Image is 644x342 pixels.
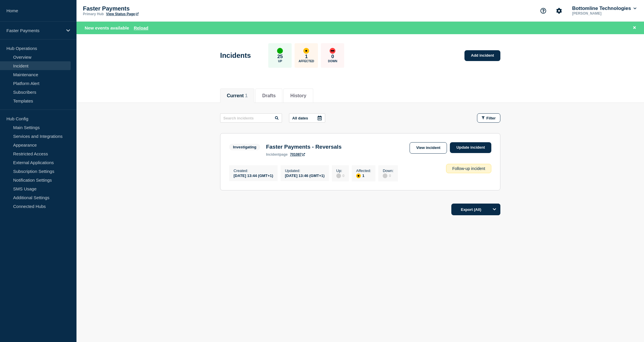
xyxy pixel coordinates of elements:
[292,116,308,120] p: All dates
[266,152,279,157] span: incident
[450,142,491,153] a: Update incident
[83,5,200,12] p: Faster Payments
[220,113,282,123] input: Search incidents
[278,60,282,63] p: Up
[6,28,62,33] p: Faster Payments
[331,54,334,60] p: 0
[571,11,632,15] p: [PERSON_NAME]
[83,12,104,16] p: Primary Hub
[227,93,248,98] button: Current 1
[106,12,138,16] a: View Status Page
[289,113,325,123] button: All dates
[537,5,549,17] button: Support
[383,169,394,173] p: Down :
[336,173,341,178] div: disabled
[266,152,288,157] p: page
[277,48,283,54] div: up
[305,54,308,60] p: 1
[328,60,337,63] p: Down
[553,5,565,17] button: Account settings
[290,152,305,157] a: 701087
[85,25,129,30] span: New events available
[451,204,500,215] button: Export (All)
[383,173,387,178] div: disabled
[330,48,335,54] div: down
[229,144,260,150] span: Investigating
[134,25,148,30] button: Reload
[290,93,306,98] button: History
[285,169,325,173] p: Updated :
[486,116,496,120] span: Filter
[477,113,500,123] button: Filter
[489,204,500,215] button: Options
[303,48,309,54] div: affected
[220,51,251,60] h1: Incidents
[356,173,361,178] div: affected
[571,6,638,11] button: Bottomline Technologies
[356,173,371,178] div: 1
[410,142,447,154] a: View incident
[234,169,273,173] p: Created :
[383,173,394,178] div: 0
[336,173,344,178] div: 0
[336,169,344,173] p: Up :
[262,93,276,98] button: Drafts
[245,93,248,98] span: 1
[285,173,325,178] div: [DATE] 13:46 (GMT+1)
[266,144,342,150] h3: Faster Payments - Reversals
[446,164,491,173] div: Follow-up incident
[299,60,314,63] p: Affected
[356,169,371,173] p: Affected :
[234,173,273,178] div: [DATE] 13:44 (GMT+1)
[277,54,283,60] p: 25
[464,50,500,61] a: Add incident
